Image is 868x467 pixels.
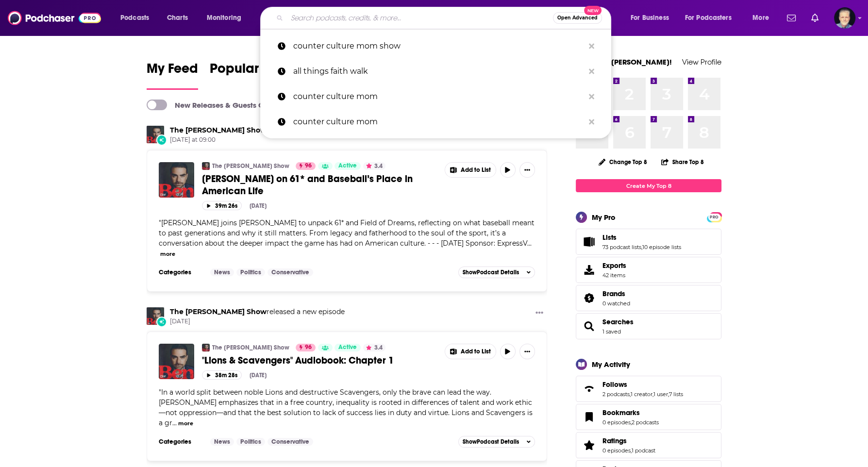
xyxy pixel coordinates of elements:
[334,344,361,351] a: Active
[147,100,274,110] a: New Releases & Guests Only
[269,7,620,29] div: Search podcasts, credits, & more...
[159,268,202,276] h3: Categories
[579,319,599,333] a: Searches
[170,126,267,134] a: The Ben Shapiro Show
[293,59,584,84] p: all things faith walk
[679,10,746,26] button: open menu
[202,354,438,367] a: "Lions & Scavengers" Audiobook: Chapter 1
[461,167,491,174] span: Add to List
[212,344,289,351] a: The [PERSON_NAME] Show
[553,12,602,24] button: Open AdvancedNew
[602,380,683,389] a: Follows
[159,438,202,446] h3: Categories
[236,268,265,276] a: Politics
[172,418,177,427] span: ...
[532,307,547,319] button: Show More Button
[746,10,781,26] button: open menu
[210,60,292,83] span: Popular Feed
[602,391,630,398] a: 2 podcasts
[445,163,496,177] button: Show More Button
[207,11,241,25] span: Monitoring
[212,162,289,170] a: The [PERSON_NAME] Show
[159,218,534,248] span: "
[159,162,194,198] a: Ben Shapiro on 61* and Baseball’s Place in American Life
[161,10,194,26] a: Charts
[363,162,385,170] button: 3.4
[602,289,630,298] a: Brands
[200,10,254,26] button: open menu
[579,382,599,396] a: Follows
[579,438,599,452] a: Ratings
[579,291,599,305] a: Brands
[602,300,630,307] a: 0 watched
[159,388,533,427] span: "
[557,16,598,20] span: Open Advanced
[576,404,721,430] span: Bookmarks
[260,109,611,134] a: counter culture mom
[463,438,519,445] span: Show Podcast Details
[576,57,672,67] a: Welcome [PERSON_NAME]!
[602,261,626,270] span: Exports
[682,57,721,67] a: View Profile
[210,60,292,90] a: Popular Feed
[445,344,496,359] button: Show More Button
[579,263,599,277] span: Exports
[334,162,361,170] a: Active
[584,6,601,15] span: New
[338,343,357,352] span: Active
[592,360,630,369] div: My Activity
[202,344,210,351] img: The Ben Shapiro Show
[156,317,167,327] div: New Episode
[159,388,533,427] span: In a world split between noble Lions and destructive Scavengers, only the brave can lead the way....
[592,213,616,222] div: My Pro
[527,239,532,248] span: ...
[293,33,584,59] p: counter culture mom show
[602,408,659,417] a: Bookmarks
[519,162,535,178] button: Show More Button
[602,233,617,242] span: Lists
[632,419,659,426] a: 2 podcasts
[170,307,267,316] a: The Ben Shapiro Show
[652,391,653,398] span: ,
[156,134,167,145] div: New Episode
[602,380,627,389] span: Follows
[236,438,265,446] a: Politics
[296,344,316,351] a: 96
[167,11,188,25] span: Charts
[752,11,769,25] span: More
[576,257,721,283] a: Exports
[293,109,584,134] p: counter culture mom
[631,419,632,426] span: ,
[250,202,267,209] div: [DATE]
[147,60,198,90] a: My Feed
[120,11,149,25] span: Podcasts
[807,10,822,26] a: Show notifications dropdown
[630,391,631,398] span: ,
[296,162,316,170] a: 96
[602,289,625,298] span: Brands
[338,161,357,171] span: Active
[631,447,632,454] span: ,
[202,370,242,380] button: 38m 28s
[202,162,210,170] img: The Ben Shapiro Show
[576,313,721,339] span: Searches
[632,447,655,454] a: 1 podcast
[602,233,681,242] a: Lists
[202,173,413,197] span: [PERSON_NAME] on 61* and Baseball’s Place in American Life
[202,201,242,210] button: 39m 26s
[160,250,175,258] button: more
[170,126,345,135] h3: released a new episode
[147,126,164,143] img: The Ben Shapiro Show
[834,7,855,29] img: User Profile
[602,447,631,454] a: 0 episodes
[210,438,234,446] a: News
[159,218,534,248] span: [PERSON_NAME] joins [PERSON_NAME] to unpack 61* and Field of Dreams, reflecting on what baseball ...
[602,328,621,335] a: 1 saved
[519,344,535,359] button: Show More Button
[114,10,162,26] button: open menu
[834,7,855,29] button: Show profile menu
[576,285,721,311] span: Brands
